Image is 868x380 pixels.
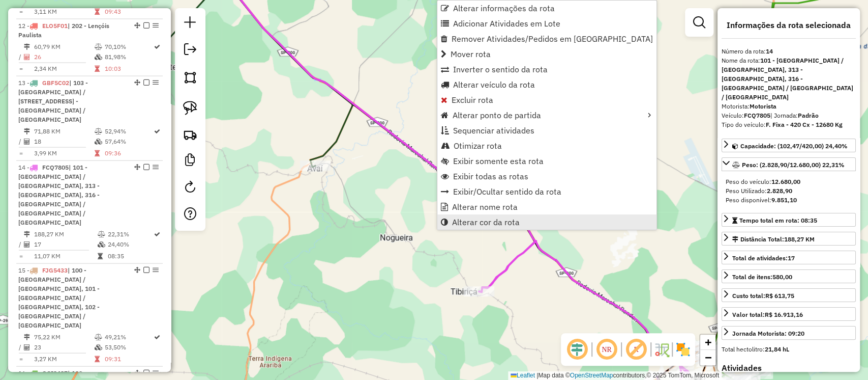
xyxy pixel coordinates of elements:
[34,52,94,62] td: 26
[153,370,159,376] em: Opções
[34,354,94,364] td: 3,27 KM
[183,127,197,142] img: Criar rota
[766,121,843,128] strong: F. Fixa - 420 Cx - 12680 Kg
[183,101,197,115] img: Selecionar atividades - laço
[180,177,200,200] a: Reroteirizar Sessão
[18,7,23,17] td: =
[732,273,792,282] div: Total de itens:
[94,344,102,350] i: % de utilização da cubagem
[183,70,197,85] img: Selecionar atividades - polígono
[24,334,30,340] i: Distância Total
[134,22,140,29] em: Alterar sequência das rotas
[770,112,819,119] span: | Jornada:
[154,44,160,50] i: Rota otimizada
[42,369,68,377] span: GCI3427
[437,138,656,153] li: Otimizar rota
[689,12,709,33] a: Exibir filtros
[437,46,656,62] li: Mover rota
[722,363,856,373] h4: Atividades
[24,241,30,248] i: Total de Atividades
[454,142,502,150] span: Otimizar rota
[98,231,105,237] i: % de utilização do peso
[653,341,670,358] img: Fluxo de ruas
[452,96,493,104] span: Excluir rota
[154,231,160,237] i: Rota otimizada
[722,173,856,209] div: Peso: (2.828,90/12.680,00) 22,31%
[771,178,800,185] strong: 12.680,00
[437,77,656,92] li: Alterar veículo da rota
[740,142,848,150] span: Capacidade: (102,47/420,00) 24,40%
[771,196,797,204] strong: 9.851,10
[180,12,200,35] a: Nova sessão e pesquisa
[722,157,856,171] a: Peso: (2.828,90/12.680,00) 22,31%
[536,372,538,379] span: |
[18,137,23,147] td: /
[452,218,520,226] span: Alterar cor da rota
[104,126,153,137] td: 52,94%
[437,16,656,31] li: Adicionar Atividades em Lote
[98,253,103,259] i: Tempo total em rota
[453,126,534,134] span: Sequenciar atividades
[726,196,852,205] div: Peso disponível:
[18,79,88,123] span: 13 -
[104,332,153,342] td: 49,21%
[453,157,544,165] span: Exibir somente esta rota
[726,186,852,196] div: Peso Utilizado:
[34,126,94,137] td: 71,88 KM
[722,288,856,302] a: Custo total:R$ 613,75
[722,269,856,283] a: Total de itens:580,00
[18,52,23,62] td: /
[722,345,856,354] div: Total hectolitro:
[18,164,100,226] span: | 101 - [GEOGRAPHIC_DATA] / [GEOGRAPHIC_DATA], 313 - [GEOGRAPHIC_DATA], 316 - [GEOGRAPHIC_DATA] /...
[722,307,856,321] a: Valor total:R$ 16.913,16
[154,128,160,134] i: Rota otimizada
[732,235,815,244] div: Distância Total:
[700,335,715,350] a: Zoom in
[705,336,711,348] span: +
[94,128,102,134] i: % de utilização do peso
[24,54,30,60] i: Total de Atividades
[154,334,160,340] i: Rota otimizada
[94,150,99,156] i: Tempo total em rota
[18,354,23,364] td: =
[700,350,715,365] a: Zoom out
[34,64,94,74] td: 2,34 KM
[765,345,789,353] strong: 21,84 hL
[94,54,102,60] i: % de utilização da cubagem
[508,371,722,380] div: Map data © contributors,© 2025 TomTom, Microsoft
[24,139,30,145] i: Total de Atividades
[143,267,149,273] em: Finalizar rota
[104,64,153,74] td: 10:03
[452,35,653,43] span: Remover Atividades/Pedidos em [GEOGRAPHIC_DATA]
[179,123,201,146] a: Criar rota
[722,57,853,101] strong: 101 - [GEOGRAPHIC_DATA] / [GEOGRAPHIC_DATA], 313 - [GEOGRAPHIC_DATA], 316 - [GEOGRAPHIC_DATA] / [...
[34,7,94,17] td: 3,11 KM
[107,239,153,250] td: 24,40%
[765,292,794,300] strong: R$ 613,75
[18,148,23,158] td: =
[722,20,856,30] h4: Informações da rota selecionada
[437,62,656,77] li: Inverter o sentido da rota
[94,9,99,15] i: Tempo total em rota
[732,254,795,262] span: Total de atividades:
[726,178,800,185] span: Peso do veículo:
[153,22,159,29] em: Opções
[453,187,561,196] span: Exibir/Ocultar sentido da rota
[437,214,656,230] li: Alterar cor da rota
[18,22,109,39] span: | 202 - Lençóis Paulista
[750,102,776,110] strong: Motorista
[34,332,94,342] td: 75,22 KM
[18,251,23,261] td: =
[722,232,856,246] a: Distância Total:188,27 KM
[18,79,88,123] span: | 103 - [GEOGRAPHIC_DATA] / [STREET_ADDRESS] - [GEOGRAPHIC_DATA] / [GEOGRAPHIC_DATA]
[18,64,23,74] td: =
[766,47,773,55] strong: 14
[722,139,856,152] a: Capacidade: (102,47/420,00) 24,40%
[134,370,140,376] em: Alterar sequência das rotas
[153,267,159,273] em: Opções
[722,111,856,120] div: Veículo:
[34,239,97,250] td: 17
[42,164,69,171] span: FCQ7805
[18,342,23,352] td: /
[788,254,795,262] strong: 17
